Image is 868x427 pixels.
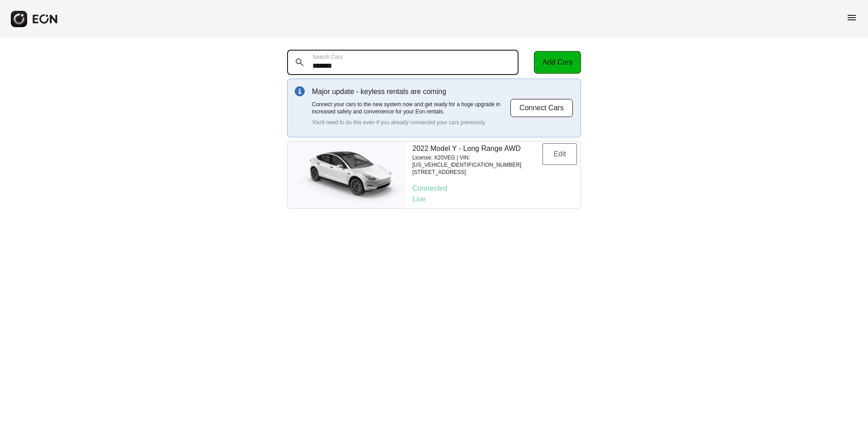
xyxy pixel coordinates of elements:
button: Edit [542,143,577,165]
p: [STREET_ADDRESS] [412,169,542,176]
p: Live [412,194,577,205]
label: Search Cars [312,53,343,61]
button: Connect Cars [510,99,573,117]
p: License: X20VEG | VIN: [US_VEHICLE_IDENTIFICATION_NUMBER] [412,154,542,169]
p: Connect your cars to the new system now and get ready for a huge upgrade in increased safety and ... [312,101,510,115]
p: Major update - keyless rentals are coming [312,86,510,97]
p: Connected [412,183,577,194]
img: car [288,145,405,204]
button: Add Cars [534,51,581,74]
p: You'll need to do this even if you already connected your cars previously. [312,119,510,126]
p: 2022 Model Y - Long Range AWD [412,143,542,154]
span: menu [846,12,857,23]
img: info [295,86,305,96]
